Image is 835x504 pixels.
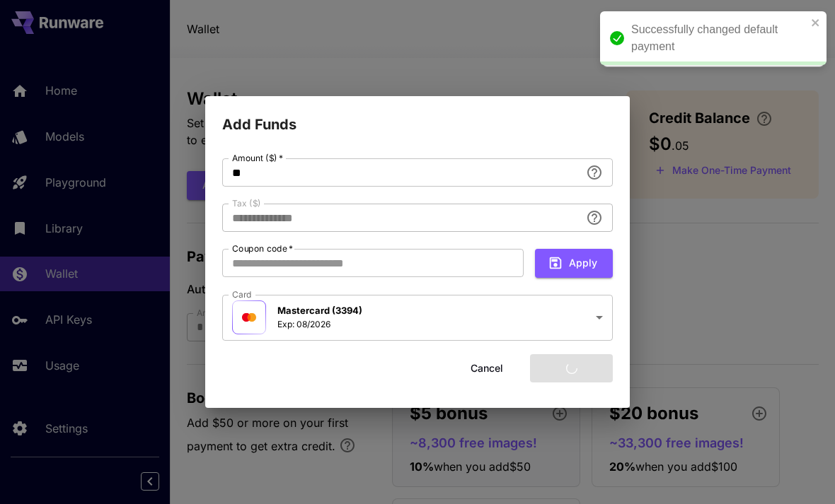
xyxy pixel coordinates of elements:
label: Coupon code [232,242,293,254]
p: Exp: 08/2026 [277,318,362,331]
label: Tax ($) [232,197,261,209]
h2: Add Funds [205,96,630,136]
button: Apply [535,249,613,278]
button: Cancel [455,354,519,383]
p: Mastercard (3394) [277,304,362,318]
button: close [811,17,821,28]
label: Card [232,288,252,300]
div: Successfully changed default payment [631,21,807,55]
label: Amount ($) [232,152,283,164]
